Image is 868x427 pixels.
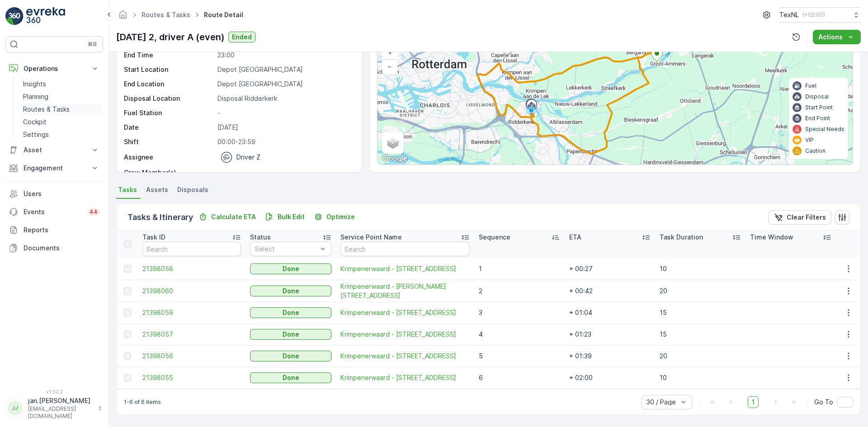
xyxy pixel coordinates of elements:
[19,78,103,90] a: Insights
[748,396,759,408] span: 1
[5,396,103,420] button: JJjan.[PERSON_NAME][EMAIL_ADDRESS][DOMAIN_NAME]
[565,345,655,367] td: + 01:39
[23,80,46,89] p: Insights
[124,94,214,103] p: Disposal Location
[326,212,355,221] p: Optimize
[479,373,560,382] p: 6
[383,46,396,60] a: Zoom In
[805,93,829,100] p: Disposal
[8,401,22,415] div: JJ
[660,286,741,296] p: 20
[146,185,168,194] span: Assets
[340,352,470,361] span: Krimpenerwaard - [STREET_ADDRESS]
[278,212,305,221] p: Bulk Edit
[124,287,131,295] div: Toggle Row Selected
[340,282,470,300] a: Krimpenerwaard - Albert Plesmanstraat 4
[250,263,331,274] button: Done
[805,136,814,144] p: VIP
[5,7,24,25] img: logo
[124,65,214,74] p: Start Location
[24,164,85,173] p: Engagement
[750,233,793,242] p: Time Window
[479,264,560,273] p: 1
[340,330,470,339] span: Krimpenerwaard - [STREET_ADDRESS]
[124,123,214,132] p: Date
[90,208,98,216] p: 44
[283,264,299,273] p: Done
[250,233,271,242] p: Status
[5,221,103,239] a: Reports
[142,373,241,382] a: 21398055
[779,10,799,19] p: TexNL
[124,309,131,316] div: Toggle Row Selected
[565,302,655,324] td: + 01:04
[250,307,331,318] button: Done
[142,308,241,317] a: 21398059
[124,168,214,177] p: Crew Member(s)
[340,242,470,256] input: Search
[340,308,470,317] a: Krimpenerwaard - Bergambachterstraat 9
[283,352,299,361] p: Done
[28,405,93,420] p: [EMAIL_ADDRESS][DOMAIN_NAME]
[142,264,241,273] a: 21398058
[5,239,103,257] a: Documents
[250,329,331,340] button: Done
[250,372,331,383] button: Done
[5,203,103,221] a: Events44
[202,10,245,19] span: Route Detail
[660,308,741,317] p: 15
[340,264,470,273] span: Krimpenerwaard - [STREET_ADDRESS]
[340,233,402,242] p: Service Point Name
[24,225,99,235] p: Reports
[142,233,165,242] p: Task ID
[388,49,392,56] span: +
[217,80,352,89] p: Depot [GEOGRAPHIC_DATA]
[255,244,317,253] p: Select
[23,117,47,127] p: Cockpit
[217,168,352,177] p: -
[211,212,256,221] p: Calculate ETA
[818,33,843,42] p: Actions
[340,308,470,317] span: Krimpenerwaard - [STREET_ADDRESS]
[124,352,131,360] div: Toggle Row Selected
[124,108,214,117] p: Fuel Station
[565,367,655,389] td: + 02:00
[660,264,741,273] p: 10
[250,286,331,296] button: Done
[217,94,352,103] p: Disposal Ridderkerk
[283,330,299,339] p: Done
[569,233,581,242] p: ETA
[660,330,741,339] p: 15
[660,233,703,242] p: Task Duration
[814,398,833,407] span: Go To
[813,30,861,44] button: Actions
[380,153,410,164] a: Open this area in Google Maps (opens a new window)
[565,280,655,302] td: + 00:42
[118,185,137,194] span: Tasks
[5,389,103,394] span: v 1.50.2
[565,258,655,280] td: + 00:27
[5,185,103,203] a: Users
[236,153,260,162] p: Driver Z
[142,242,241,256] input: Search
[24,244,99,253] p: Documents
[19,116,103,128] a: Cockpit
[217,108,352,117] p: -
[142,352,241,361] a: 21398056
[340,373,470,382] a: Krimpenerwaard - Vlierstraat 16
[232,33,252,42] p: Ended
[310,211,359,222] button: Optimize
[340,352,470,361] a: Krimpenerwaard - Cellebroedersstraat 33
[340,264,470,273] a: Krimpenerwaard - Kerkplein 4
[23,105,70,114] p: Routes & Tasks
[116,30,225,44] p: [DATE] 2, driver A (even)
[805,147,826,155] p: Caution
[787,213,826,222] p: Clear Filters
[779,7,861,23] button: TexNL(+02:00)
[387,62,392,70] span: −
[479,330,560,339] p: 4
